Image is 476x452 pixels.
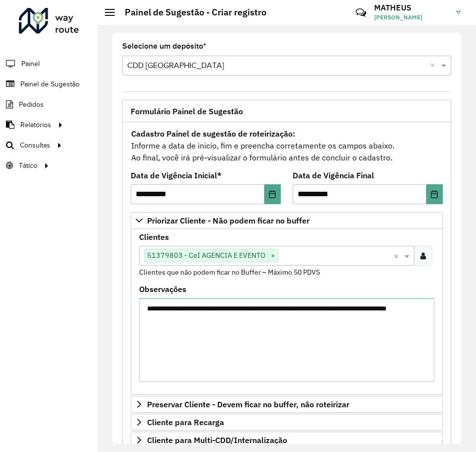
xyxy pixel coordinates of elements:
span: Clear all [430,60,439,72]
div: Informe a data de inicio, fim e preencha corretamente os campos abaixo. Ao final, você irá pré-vi... [131,127,443,164]
h2: Painel de Sugestão - Criar registro [115,7,266,18]
label: Selecione um depósito [122,40,206,52]
span: Tático [19,160,37,171]
span: Clear all [394,250,402,262]
a: Preservar Cliente - Devem ficar no buffer, não roteirizar [131,396,443,413]
a: Priorizar Cliente - Não podem ficar no buffer [131,212,443,229]
span: [PERSON_NAME] [374,13,449,22]
label: Observações [139,283,186,295]
small: Clientes que não podem ficar no Buffer – Máximo 50 PDVS [139,268,320,277]
label: Clientes [139,231,169,243]
a: Contato Rápido [350,2,372,23]
span: Cliente para Multi-CDD/Internalização [147,436,287,444]
label: Data de Vigência Inicial [131,169,222,181]
span: Pedidos [19,99,44,110]
div: Priorizar Cliente - Não podem ficar no buffer [131,229,443,395]
span: Priorizar Cliente - Não podem ficar no buffer [147,217,310,225]
span: Painel de Sugestão [20,79,79,89]
h3: MATHEUS [374,3,449,12]
a: Cliente para Recarga [131,414,443,431]
span: 51379803 - CeI AGENCIA E EVENTO [145,249,268,261]
button: Choose Date [264,184,281,204]
button: Choose Date [426,184,443,204]
span: Painel [21,59,40,69]
label: Data de Vigência Final [293,169,374,181]
span: Preservar Cliente - Devem ficar no buffer, não roteirizar [147,400,349,408]
a: Cliente para Multi-CDD/Internalização [131,432,443,449]
span: Formulário Painel de Sugestão [131,107,243,115]
span: Relatórios [20,120,51,130]
span: Consultas [20,140,50,151]
strong: Cadastro Painel de sugestão de roteirização: [131,129,295,139]
span: × [268,250,278,262]
span: Cliente para Recarga [147,418,224,426]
